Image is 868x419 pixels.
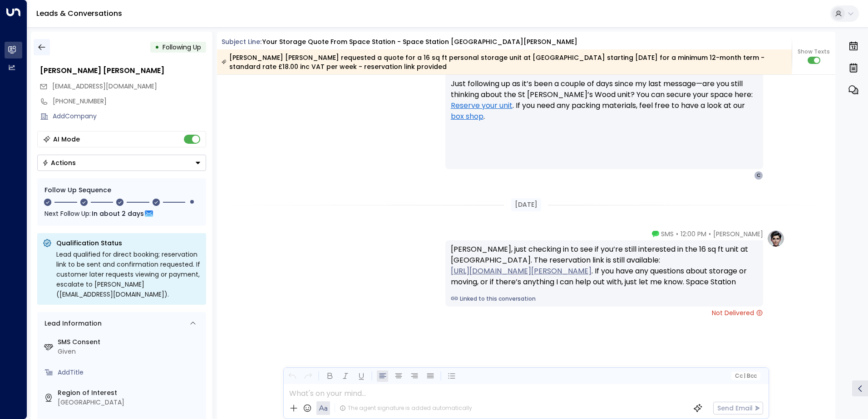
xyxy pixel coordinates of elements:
span: Not Delivered [712,308,763,317]
span: Subject Line: [222,37,261,46]
div: • [155,39,159,55]
button: Actions [37,155,206,171]
div: [DATE] [511,198,541,211]
a: [URL][DOMAIN_NAME][PERSON_NAME] [451,266,592,277]
div: Follow Up Sequence [44,185,199,195]
span: [EMAIL_ADDRESS][DOMAIN_NAME] [52,82,157,91]
div: AddTitle [58,368,202,377]
span: | [744,373,745,379]
label: SMS Consent [58,337,202,347]
label: Region of Interest [58,388,202,398]
div: The agent signature is added automatically [340,404,472,412]
div: [PERSON_NAME], just checking in to see if you’re still interested in the 16 sq ft unit at [GEOGRA... [451,244,758,287]
div: [GEOGRAPHIC_DATA] [58,398,202,407]
a: Linked to this conversation [451,295,758,303]
div: [PHONE_NUMBER] [53,97,206,106]
div: [PERSON_NAME] [PERSON_NAME] [40,65,206,76]
div: Lead Information [41,319,102,328]
div: Given [58,347,202,356]
span: In about 2 days [92,209,144,219]
div: C [754,171,763,180]
div: Your storage quote from Space Station - Space Station [GEOGRAPHIC_DATA][PERSON_NAME] [262,37,577,47]
div: Button group with a nested menu [37,155,206,171]
button: Undo [286,370,298,382]
div: Lead qualified for direct booking; reservation link to be sent and confirmation requested. If cus... [56,249,201,299]
a: Reserve your unit [451,100,513,111]
span: Cc Bcc [735,373,756,379]
span: • [676,229,678,239]
span: Show Texts [798,48,830,56]
img: profile-logo.png [767,229,785,248]
p: Hi [PERSON_NAME], Just following up as it’s been a couple of days since my last message—are you s... [451,57,758,133]
span: [PERSON_NAME] [713,229,763,239]
button: Cc|Bcc [731,372,760,380]
div: AI Mode [53,135,80,144]
p: Qualification Status [56,239,201,248]
span: SMS [661,229,674,239]
span: cedwardss@hotmail.com [52,82,157,91]
button: Redo [302,370,314,382]
span: 12:00 PM [681,229,706,239]
span: • [709,229,711,239]
span: Following Up [163,43,201,52]
div: Actions [42,159,76,167]
a: box shop [451,111,483,122]
a: Leads & Conversations [36,8,122,19]
div: [PERSON_NAME] [PERSON_NAME] requested a quote for a 16 sq ft personal storage unit at [GEOGRAPHIC... [222,53,787,71]
div: AddCompany [53,112,206,121]
div: Next Follow Up: [44,209,199,219]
